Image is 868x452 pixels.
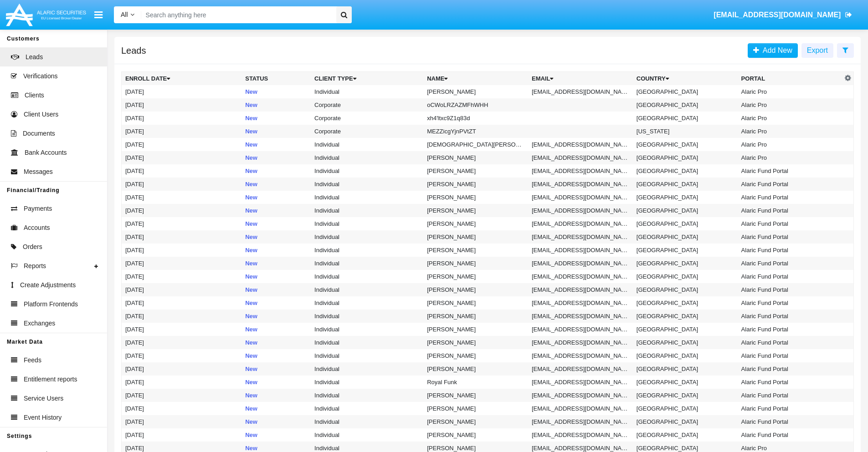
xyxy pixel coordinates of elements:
a: Add New [748,43,798,58]
td: New [241,323,311,336]
td: New [241,402,311,415]
td: Alaric Pro [738,85,842,98]
td: [DATE] [122,402,242,415]
td: Alaric Fund Portal [738,389,842,402]
td: New [241,217,311,230]
td: [EMAIL_ADDRESS][DOMAIN_NAME] [528,178,633,191]
td: [GEOGRAPHIC_DATA] [633,138,738,151]
th: Enroll Date [122,72,242,86]
td: [GEOGRAPHIC_DATA] [633,98,738,112]
td: [DATE] [122,85,242,98]
td: Alaric Fund Portal [738,244,842,257]
td: [DATE] [122,191,242,204]
th: Portal [738,72,842,86]
td: New [241,151,311,164]
td: Individual [311,270,423,283]
td: New [241,362,311,376]
th: Name [423,72,528,86]
span: Verifications [23,71,57,81]
td: [DATE] [122,244,242,257]
td: Individual [311,138,423,151]
span: Service Users [24,394,63,403]
td: New [241,310,311,323]
td: [EMAIL_ADDRESS][DOMAIN_NAME] [528,376,633,389]
td: [PERSON_NAME] [423,270,528,283]
td: [PERSON_NAME] [423,257,528,270]
td: [GEOGRAPHIC_DATA] [633,244,738,257]
td: [EMAIL_ADDRESS][DOMAIN_NAME] [528,296,633,310]
td: [EMAIL_ADDRESS][DOMAIN_NAME] [528,336,633,349]
td: Alaric Fund Portal [738,270,842,283]
td: [DATE] [122,125,242,138]
td: Alaric Fund Portal [738,310,842,323]
img: Logo image [5,1,87,28]
td: [PERSON_NAME] [423,283,528,296]
td: Alaric Fund Portal [738,362,842,376]
span: Clients [25,91,44,100]
h5: Leads [121,47,146,54]
td: [EMAIL_ADDRESS][DOMAIN_NAME] [528,151,633,164]
span: Bank Accounts [25,148,67,157]
td: [EMAIL_ADDRESS][DOMAIN_NAME] [528,323,633,336]
td: Alaric Fund Portal [738,191,842,204]
td: [US_STATE] [633,125,738,138]
span: Add New [759,46,792,54]
span: Event History [24,413,62,422]
td: New [241,336,311,349]
td: [EMAIL_ADDRESS][DOMAIN_NAME] [528,362,633,376]
td: [GEOGRAPHIC_DATA] [633,204,738,217]
td: [EMAIL_ADDRESS][DOMAIN_NAME] [528,230,633,244]
td: Individual [311,402,423,415]
td: New [241,296,311,310]
span: Feeds [24,356,41,365]
td: [DATE] [122,415,242,428]
td: [DATE] [122,257,242,270]
td: [EMAIL_ADDRESS][DOMAIN_NAME] [528,217,633,230]
td: [PERSON_NAME] [423,428,528,442]
td: Royal Funk [423,376,528,389]
span: [EMAIL_ADDRESS][DOMAIN_NAME] [714,11,841,19]
a: [EMAIL_ADDRESS][DOMAIN_NAME] [709,2,857,28]
td: New [241,125,311,138]
td: Alaric Fund Portal [738,257,842,270]
td: [DATE] [122,323,242,336]
td: New [241,138,311,151]
span: Reports [24,261,46,271]
td: Alaric Fund Portal [738,323,842,336]
td: Individual [311,323,423,336]
td: [PERSON_NAME] [423,217,528,230]
td: [PERSON_NAME] [423,191,528,204]
td: [EMAIL_ADDRESS][DOMAIN_NAME] [528,204,633,217]
input: Search [141,6,333,23]
td: [EMAIL_ADDRESS][DOMAIN_NAME] [528,402,633,415]
button: Export [801,43,833,58]
td: [PERSON_NAME] [423,296,528,310]
td: [DATE] [122,178,242,191]
td: Individual [311,389,423,402]
td: Individual [311,415,423,428]
td: [PERSON_NAME] [423,151,528,164]
td: [DATE] [122,376,242,389]
td: Alaric Pro [738,125,842,138]
td: [DATE] [122,349,242,362]
td: [DEMOGRAPHIC_DATA][PERSON_NAME] [423,138,528,151]
td: Individual [311,244,423,257]
td: [GEOGRAPHIC_DATA] [633,428,738,442]
td: New [241,389,311,402]
td: [PERSON_NAME] [423,164,528,178]
td: [EMAIL_ADDRESS][DOMAIN_NAME] [528,191,633,204]
td: [EMAIL_ADDRESS][DOMAIN_NAME] [528,138,633,151]
td: [PERSON_NAME] [423,244,528,257]
td: [GEOGRAPHIC_DATA] [633,389,738,402]
td: New [241,230,311,244]
td: [GEOGRAPHIC_DATA] [633,230,738,244]
td: [DATE] [122,98,242,112]
td: [GEOGRAPHIC_DATA] [633,310,738,323]
td: [PERSON_NAME] [423,310,528,323]
td: Individual [311,349,423,362]
td: Individual [311,362,423,376]
td: [GEOGRAPHIC_DATA] [633,178,738,191]
td: [DATE] [122,151,242,164]
td: Corporate [311,125,423,138]
td: New [241,376,311,389]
